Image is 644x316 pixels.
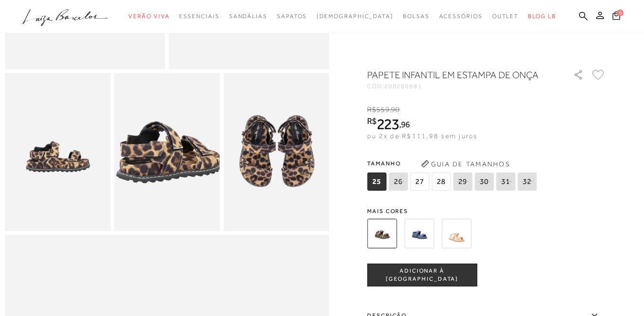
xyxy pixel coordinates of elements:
[390,105,400,114] i: ,
[377,115,399,133] span: 223
[367,83,558,89] div: CÓD:
[403,13,430,20] span: Bolsas
[432,173,451,191] span: 28
[418,156,513,172] button: Guia de Tamanhos
[179,8,219,25] a: noSubCategoriesText
[367,173,386,191] span: 25
[229,13,267,20] span: Sandálias
[410,173,429,191] span: 27
[367,156,539,171] span: Tamanho
[496,173,515,191] span: 31
[367,68,546,82] h1: PAPETE INFANTIL EM ESTAMPA DE ONÇA
[229,8,267,25] a: noSubCategoriesText
[367,132,477,140] span: ou 2x de R$111,98 sem juros
[492,13,519,20] span: Outlet
[317,13,393,20] span: [DEMOGRAPHIC_DATA]
[404,219,434,248] img: PAPETE INFANTIL EM JEANS ÍNDIGO
[5,73,110,231] img: image
[389,173,408,191] span: 26
[179,13,219,20] span: Essenciais
[367,219,397,248] img: PAPETE INFANTIL EM ESTAMPA DE ONÇA
[610,10,623,23] button: 0
[453,173,472,191] span: 29
[277,13,307,20] span: Sapatos
[277,8,307,25] a: noSubCategoriesText
[384,83,422,90] span: 200200081
[439,8,483,25] a: noSubCategoriesText
[317,8,393,25] a: noSubCategoriesText
[223,73,329,231] img: image
[528,8,556,25] a: BLOG LB
[492,8,519,25] a: noSubCategoriesText
[403,8,430,25] a: noSubCategoriesText
[391,105,400,114] span: 90
[128,13,169,20] span: Verão Viva
[439,13,483,20] span: Acessórios
[367,117,377,125] i: R$
[401,119,410,129] span: 96
[367,105,376,114] i: R$
[367,264,477,286] button: ADICIONAR À [GEOGRAPHIC_DATA]
[475,173,494,191] span: 30
[128,8,169,25] a: noSubCategoriesText
[399,120,410,129] i: ,
[368,267,476,284] span: ADICIONAR À [GEOGRAPHIC_DATA]
[367,208,606,214] span: Mais cores
[617,10,623,16] span: 0
[517,173,537,191] span: 32
[442,219,471,248] img: PAPETE INFANTIL EM METALIZADO DOURADO
[528,13,556,20] span: BLOG LB
[376,105,389,114] span: 559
